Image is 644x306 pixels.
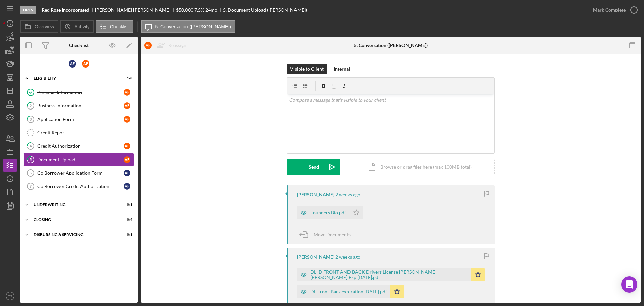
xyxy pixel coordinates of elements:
[223,7,307,13] div: 5. Document Upload ([PERSON_NAME])
[124,183,130,190] div: A F
[330,64,354,74] button: Internal
[334,64,350,74] div: Internal
[110,24,129,29] label: Checklist
[20,6,36,14] div: Open
[314,232,351,237] span: Move Documents
[297,206,363,219] button: Founders Bio.pdf
[23,180,134,193] a: 7Co Borrower Credit AuthorizationAF
[141,39,193,52] button: AFReassign
[60,20,94,33] button: Activity
[37,117,124,122] div: Application Form
[30,117,32,121] tspan: 3
[30,103,32,108] tspan: 2
[310,289,387,294] div: DL Front-Back expiration [DATE].pdf
[354,43,428,48] div: 5. Conversation ([PERSON_NAME])
[30,157,32,162] tspan: 5
[30,144,32,148] tspan: 4
[310,210,346,215] div: Founders Bio.pdf
[297,268,485,281] button: DL ID FRONT AND BACK Drivers License [PERSON_NAME] [PERSON_NAME] Exp [DATE].pdf
[23,153,134,166] a: 5Document UploadAF
[95,7,176,13] div: [PERSON_NAME] [PERSON_NAME]
[593,3,626,17] div: Mark Complete
[37,184,124,189] div: Co Borrower Credit Authorization
[30,171,32,175] tspan: 6
[74,24,89,29] label: Activity
[120,218,132,222] div: 0 / 4
[124,143,130,149] div: A F
[96,20,133,33] button: Checklist
[124,156,130,163] div: A F
[120,203,132,207] div: 0 / 3
[69,43,89,48] div: Checklist
[23,113,134,126] a: 3Application FormAF
[23,126,134,139] a: Credit Report
[37,157,124,162] div: Document Upload
[586,3,641,17] button: Mark Complete
[297,226,357,243] button: Move Documents
[621,276,637,293] div: Open Intercom Messenger
[297,192,334,198] div: [PERSON_NAME]
[69,60,76,68] div: A F
[309,159,319,175] div: Send
[34,76,116,80] div: Eligibility
[297,285,404,298] button: DL Front-Back expiration [DATE].pdf
[297,254,334,260] div: [PERSON_NAME]
[290,64,324,74] div: Visible to Client
[335,254,360,260] time: 2025-09-11 13:26
[176,7,193,13] span: $50,000
[287,159,340,175] button: Send
[144,42,152,49] div: A F
[168,39,186,52] div: Reassign
[37,143,124,149] div: Credit Authorization
[35,24,54,29] label: Overview
[124,170,130,176] div: A F
[287,64,327,74] button: Visible to Client
[310,269,468,280] div: DL ID FRONT AND BACK Drivers License [PERSON_NAME] [PERSON_NAME] Exp [DATE].pdf
[34,233,116,237] div: Disbursing & Servicing
[23,166,134,180] a: 6Co Borrower Application FormAF
[120,233,132,237] div: 0 / 3
[194,7,204,13] div: 7.5 %
[155,24,231,29] label: 5. Conversation ([PERSON_NAME])
[37,170,124,176] div: Co Borrower Application Form
[42,7,89,13] b: Red Rose Incorporated
[120,76,132,80] div: 1 / 8
[82,60,89,68] div: A F
[141,20,235,33] button: 5. Conversation ([PERSON_NAME])
[34,218,116,222] div: Closing
[3,289,17,303] button: CS
[37,90,124,95] div: Personal Information
[20,20,58,33] button: Overview
[23,139,134,153] a: 4Credit AuthorizationAF
[30,184,32,188] tspan: 7
[34,203,116,207] div: Underwriting
[8,294,12,298] text: CS
[124,89,130,96] div: A F
[124,102,130,109] div: A F
[37,103,124,108] div: Business Information
[23,86,134,99] a: Personal InformationAF
[23,99,134,113] a: 2Business InformationAF
[335,192,360,198] time: 2025-09-11 15:29
[124,116,130,123] div: A F
[205,7,217,13] div: 24 mo
[37,130,134,135] div: Credit Report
